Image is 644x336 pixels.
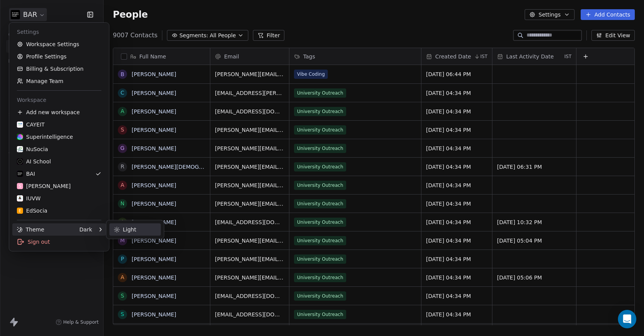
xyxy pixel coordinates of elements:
div: Settings [12,26,106,38]
span: E [19,208,21,214]
a: Profile Settings [12,50,106,63]
div: BAI [17,170,35,178]
a: Billing & Subscription [12,63,106,75]
img: LOGO_1_WB.png [17,146,23,152]
div: Light [109,223,161,236]
div: Superintelligence [17,133,73,141]
div: Sign out [12,236,106,248]
div: Theme [17,226,44,233]
a: Manage Team [12,75,106,87]
div: CAYEIT [17,121,45,128]
div: EdSocia [17,207,47,215]
a: Workspace Settings [12,38,106,50]
span: S [19,183,21,189]
img: sinews%20copy.png [17,134,23,140]
div: IUVW [17,195,41,202]
img: CAYEIT%20Square%20Logo.png [17,121,23,128]
div: Add new workspace [12,106,106,118]
img: bar1.webp [17,171,23,177]
div: Workspace [12,94,106,106]
img: VedicU.png [17,195,23,201]
img: 3.png [17,158,23,165]
div: Dark [79,226,92,233]
div: AI School [17,158,51,165]
div: NuSocia [17,145,48,153]
div: [PERSON_NAME] [17,182,71,190]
